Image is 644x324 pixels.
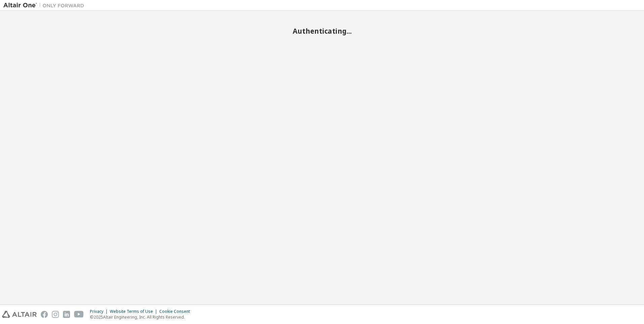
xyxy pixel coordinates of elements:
[90,309,110,314] div: Privacy
[110,309,159,314] div: Website Terms of Use
[63,311,70,318] img: linkedin.svg
[90,314,194,320] p: © 2025 Altair Engineering, Inc. All Rights Reserved.
[2,311,37,318] img: altair_logo.svg
[3,27,641,35] h2: Authenticating...
[41,311,48,318] img: facebook.svg
[3,2,88,9] img: Altair One
[74,311,84,318] img: youtube.svg
[159,309,194,314] div: Cookie Consent
[52,311,59,318] img: instagram.svg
